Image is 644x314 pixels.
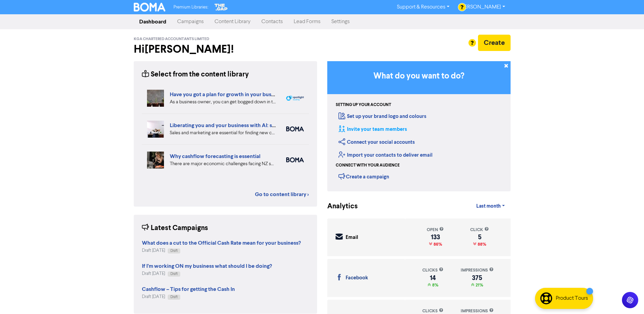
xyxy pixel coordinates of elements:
div: Select from the content library [142,69,249,80]
a: Why cashflow forecasting is essential [170,153,260,160]
a: Go to content library > [255,190,309,198]
div: 133 [427,234,444,240]
img: boma [286,126,304,132]
div: Draft [DATE] [142,294,235,300]
a: [PERSON_NAME] [455,2,510,13]
span: 86% [432,242,442,247]
strong: Cashflow – Tips for getting the Cash In [142,286,235,293]
div: There are major economic challenges facing NZ small business. How can detailed cashflow forecasti... [170,160,276,168]
a: Lead Forms [288,15,326,29]
strong: If I’m working ON my business what should I be doing? [142,263,272,269]
span: 21% [474,282,483,288]
div: click [470,227,489,233]
div: Facebook [346,274,368,282]
a: Support & Resources [391,2,455,13]
div: clicks [422,267,443,274]
a: Cashflow – Tips for getting the Cash In [142,287,235,292]
span: KGA Chartered Accountants Limited [134,37,209,41]
button: Create [478,35,511,51]
a: Have you got a plan for growth in your business? [170,91,286,98]
div: As a business owner, you can get bogged down in the demands of day-to-day business. We can help b... [170,99,276,106]
div: Create a campaign [338,171,389,181]
strong: What does a cut to the Official Cash Rate mean for your business? [142,240,301,246]
img: BOMA Logo [134,3,166,12]
span: Premium Libraries: [173,5,208,10]
div: 5 [470,234,489,240]
span: Draft [170,272,178,276]
a: Settings [326,15,355,29]
a: What does a cut to the Official Cash Rate mean for your business? [142,241,301,246]
a: Contacts [256,15,288,29]
a: If I’m working ON my business what should I be doing? [142,264,272,269]
div: Latest Campaigns [142,223,208,233]
div: impressions [461,267,494,274]
img: boma [286,157,304,162]
a: Connect your social accounts [338,139,415,145]
div: Sales and marketing are essential for finding new customers but eat into your business time. We e... [170,129,276,137]
h2: Hi [PERSON_NAME] ! [134,43,317,56]
span: 88% [476,242,486,247]
iframe: Chat Widget [610,281,644,314]
div: 14 [422,275,443,281]
a: Dashboard [134,15,172,29]
div: Getting Started in BOMA [327,61,511,191]
a: Content Library [209,15,256,29]
a: Invite your team members [338,126,407,133]
span: Last month [476,203,501,209]
span: Draft [170,295,178,299]
span: 8% [431,282,438,288]
a: Import your contacts to deliver email [338,152,433,158]
div: Analytics [327,201,349,212]
div: open [427,227,444,233]
div: Setting up your account [336,102,391,108]
div: 375 [461,275,494,281]
a: Set up your brand logo and colours [338,113,426,120]
a: Liberating you and your business with AI: sales and marketing [170,122,317,129]
div: Email [346,234,358,242]
div: Draft [DATE] [142,247,301,254]
a: Last month [471,199,510,213]
div: Draft [DATE] [142,271,272,277]
a: Campaigns [172,15,209,29]
img: The Gap [214,3,228,12]
span: Draft [170,249,178,252]
h3: What do you want to do? [337,71,500,81]
img: spotlight [286,95,304,101]
div: Connect with your audience [336,162,400,169]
